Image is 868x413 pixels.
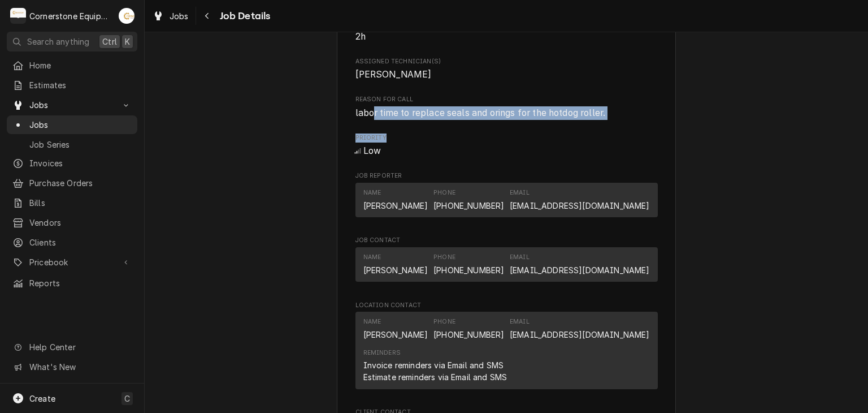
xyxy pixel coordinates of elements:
[355,247,658,287] div: Job Contact List
[363,253,428,276] div: Name
[125,36,130,48] span: K
[355,95,658,119] div: Reason For Call
[29,197,132,209] span: Bills
[102,36,117,48] span: Ctrl
[355,134,658,143] span: Priority
[7,96,137,114] a: Go to Jobs
[355,106,658,120] span: Reason For Call
[29,139,132,150] span: Job Series
[363,253,381,262] div: Name
[355,69,432,80] span: [PERSON_NAME]
[363,371,507,383] div: Estimate reminders via Email and SMS
[7,32,137,51] button: Search anythingCtrlK
[7,274,137,292] a: Reports
[29,236,132,248] span: Clients
[433,253,504,276] div: Phone
[363,317,428,340] div: Name
[216,8,271,24] span: Job Details
[29,277,132,289] span: Reports
[433,317,504,340] div: Phone
[510,201,649,210] a: [EMAIL_ADDRESS][DOMAIN_NAME]
[7,358,137,376] a: Go to What's New
[29,256,115,268] span: Pricebook
[10,8,26,24] div: Cornerstone Equipment Repair, LLC's Avatar
[29,99,115,111] span: Jobs
[363,349,507,383] div: Reminders
[198,7,216,25] button: Navigate back
[29,157,132,169] span: Invoices
[119,8,134,24] div: AB
[7,115,137,134] a: Jobs
[29,394,55,403] span: Create
[510,188,649,211] div: Email
[29,361,131,373] span: What's New
[510,317,649,340] div: Email
[29,59,132,71] span: Home
[355,301,658,310] span: Location Contact
[10,8,26,24] div: C
[355,134,658,158] div: Priority
[29,10,112,22] div: Cornerstone Equipment Repair, LLC
[7,135,137,154] a: Job Series
[510,330,649,339] a: [EMAIL_ADDRESS][DOMAIN_NAME]
[363,188,428,211] div: Name
[355,57,658,66] span: Assigned Technician(s)
[355,183,658,222] div: Job Reporter List
[510,253,530,262] div: Email
[433,330,504,339] a: [PHONE_NUMBER]
[510,317,530,326] div: Email
[148,7,193,25] a: Jobs
[355,95,658,104] span: Reason For Call
[355,31,366,42] span: 2h
[355,171,658,222] div: Job Reporter
[29,79,132,91] span: Estimates
[433,317,455,326] div: Phone
[355,144,658,158] div: Low
[355,312,658,389] div: Contact
[433,201,504,210] a: [PHONE_NUMBER]
[363,359,504,371] div: Invoice reminders via Email and SMS
[7,233,137,252] a: Clients
[510,253,649,276] div: Email
[363,264,428,276] div: [PERSON_NAME]
[29,119,132,131] span: Jobs
[7,253,137,272] a: Go to Pricebook
[29,177,132,189] span: Purchase Orders
[355,247,658,282] div: Contact
[355,183,658,217] div: Contact
[29,341,131,353] span: Help Center
[7,56,137,75] a: Home
[7,174,137,192] a: Purchase Orders
[355,301,658,394] div: Location Contact
[170,10,189,22] span: Jobs
[355,30,658,44] span: Estimated Job Duration
[510,188,530,197] div: Email
[119,8,134,24] div: Andrew Buigues's Avatar
[510,265,649,275] a: [EMAIL_ADDRESS][DOMAIN_NAME]
[363,317,381,326] div: Name
[433,188,504,211] div: Phone
[355,107,606,118] span: labor time to replace seals and orings for the hotdog roller.
[433,265,504,275] a: [PHONE_NUMBER]
[355,144,658,158] span: Priority
[7,76,137,94] a: Estimates
[355,57,658,81] div: Assigned Technician(s)
[363,349,401,358] div: Reminders
[433,253,455,262] div: Phone
[7,213,137,232] a: Vendors
[27,36,89,48] span: Search anything
[7,338,137,356] a: Go to Help Center
[355,68,658,81] span: Assigned Technician(s)
[355,236,658,245] span: Job Contact
[363,188,381,197] div: Name
[7,154,137,173] a: Invoices
[363,200,428,212] div: [PERSON_NAME]
[355,236,658,287] div: Job Contact
[124,393,130,405] span: C
[433,188,455,197] div: Phone
[355,312,658,394] div: Location Contact List
[7,193,137,212] a: Bills
[355,171,658,180] span: Job Reporter
[29,217,132,229] span: Vendors
[363,329,428,341] div: [PERSON_NAME]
